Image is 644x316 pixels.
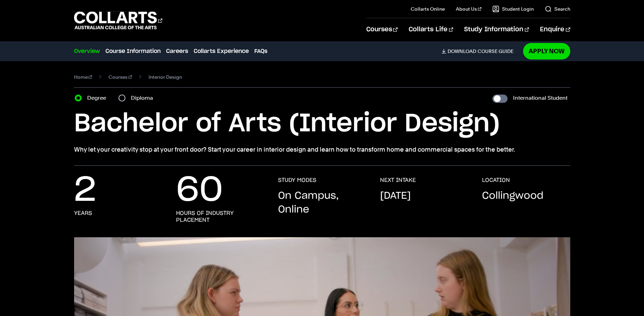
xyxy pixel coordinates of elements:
a: Collarts Experience [194,47,249,55]
h3: years [74,210,92,217]
p: [DATE] [380,189,411,203]
p: On Campus, Online [278,189,366,217]
p: 2 [74,177,96,204]
span: Download [448,48,476,54]
a: Overview [74,47,100,55]
a: Careers [166,47,188,55]
a: Search [545,6,570,12]
h3: hours of industry placement [176,210,264,224]
div: Go to homepage [74,11,162,30]
a: DownloadCourse Guide [441,48,519,54]
label: International Student [513,93,568,103]
a: Collarts Online [411,6,445,12]
a: FAQs [254,47,267,55]
a: Enquire [540,18,570,41]
span: Interior Design [149,72,182,82]
h3: NEXT INTAKE [380,177,416,184]
p: Collingwood [482,189,543,203]
h1: Bachelor of Arts (Interior Design) [74,108,570,139]
h3: LOCATION [482,177,510,184]
a: Course Information [105,47,161,55]
p: Why let your creativity stop at your front door? Start your career in interior design and learn h... [74,145,570,154]
a: Study Information [464,18,529,41]
a: Collarts Life [409,18,453,41]
a: Courses [109,72,132,82]
h3: STUDY MODES [278,177,316,184]
label: Diploma [131,93,157,103]
label: Degree [87,93,110,103]
a: Courses [366,18,398,41]
p: 60 [176,177,223,204]
a: Student Login [492,6,534,12]
a: Apply Now [523,43,570,59]
a: About Us [456,6,481,12]
a: Home [74,72,92,82]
